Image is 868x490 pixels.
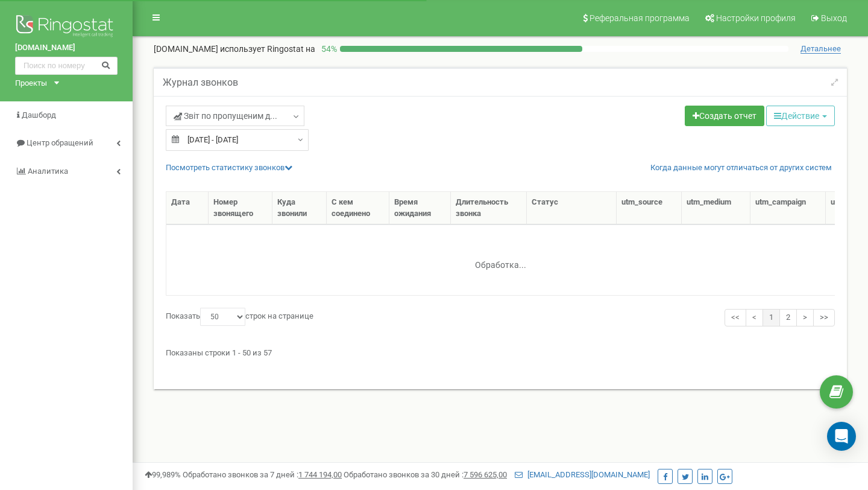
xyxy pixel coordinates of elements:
[166,308,313,326] label: Показать строк на странице
[15,12,118,42] img: Ringostat logo
[315,43,340,55] p: 54 %
[27,138,93,147] span: Центр обращений
[166,343,835,359] div: Показаны строки 1 - 50 из 57
[827,422,856,451] div: Open Intercom Messenger
[344,470,507,479] span: Обработано звонков за 30 дней :
[796,309,814,326] a: >
[800,44,841,54] span: Детальнее
[389,192,451,224] th: Время ожидания
[298,470,342,479] u: 1 744 194,00
[766,106,835,126] button: Действие
[327,192,390,224] th: С кем соединено
[725,309,746,326] a: <<
[515,470,650,479] a: [EMAIL_ADDRESS][DOMAIN_NAME]
[750,192,826,224] th: utm_campaign
[22,110,56,119] span: Дашборд
[682,192,751,224] th: utm_medium
[716,13,796,23] span: Настройки профиля
[746,309,763,326] a: <
[685,106,764,126] a: Создать отчет
[166,163,292,172] a: Посмотреть cтатистику звонков
[15,42,118,54] a: [DOMAIN_NAME]
[163,77,238,88] h5: Журнал звонков
[650,162,832,174] a: Когда данные могут отличаться от других систем
[166,106,304,126] a: Звіт по пропущеним д...
[28,167,68,176] span: Аналитика
[763,309,780,326] a: 1
[145,470,181,479] span: 99,989%
[813,309,835,326] a: >>
[15,78,47,89] div: Проекты
[617,192,681,224] th: utm_source
[425,250,576,269] div: Обработка...
[183,470,342,479] span: Обработано звонков за 7 дней :
[272,192,327,224] th: Куда звонили
[209,192,272,224] th: Номер звонящего
[527,192,617,224] th: Статус
[174,110,277,122] span: Звіт по пропущеним д...
[154,43,315,55] p: [DOMAIN_NAME]
[200,308,245,326] select: Показатьстрок на странице
[451,192,527,224] th: Длительность звонка
[464,470,507,479] u: 7 596 625,00
[15,57,118,75] input: Поиск по номеру
[779,309,797,326] a: 2
[220,44,315,54] span: использует Ringostat на
[821,13,847,23] span: Выход
[590,13,690,23] span: Реферальная программа
[166,192,209,224] th: Дата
